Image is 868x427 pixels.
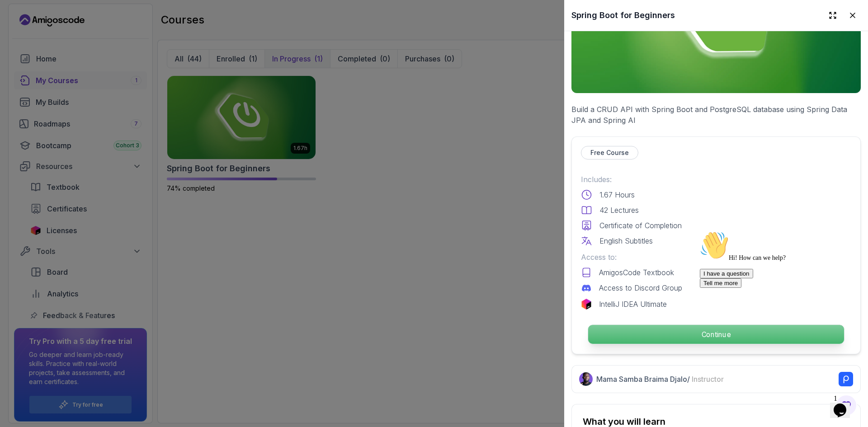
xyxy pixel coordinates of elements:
p: 1.67 Hours [599,189,635,200]
span: Instructor [692,375,724,384]
button: Continue [588,324,844,344]
iframe: chat widget [830,391,859,418]
img: jetbrains logo [581,299,592,310]
h2: Spring Boot for Beginners [571,9,675,22]
p: Access to Discord Group [599,282,682,293]
img: :wave: [4,4,33,33]
button: I have a question [4,42,57,51]
button: Tell me more [4,51,45,61]
div: 👋Hi! How can we help?I have a questionTell me more [4,4,166,61]
button: Expand drawer [825,7,841,23]
p: Build a CRUD API with Spring Boot and PostgreSQL database using Spring Data JPA and Spring AI [571,104,861,126]
p: 42 Lectures [599,205,639,216]
p: Includes: [581,174,851,185]
p: Free Course [590,148,629,157]
iframe: chat widget [696,227,859,386]
p: IntelliJ IDEA Ultimate [599,299,667,310]
p: Access to: [581,252,851,263]
p: Certificate of Completion [599,220,682,231]
p: Continue [588,325,844,344]
p: AmigosCode Textbook [599,267,674,278]
p: English Subtitles [599,235,653,246]
img: Nelson Djalo [579,372,593,386]
p: Mama Samba Braima Djalo / [596,374,724,385]
span: Hi! How can we help? [4,27,90,34]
